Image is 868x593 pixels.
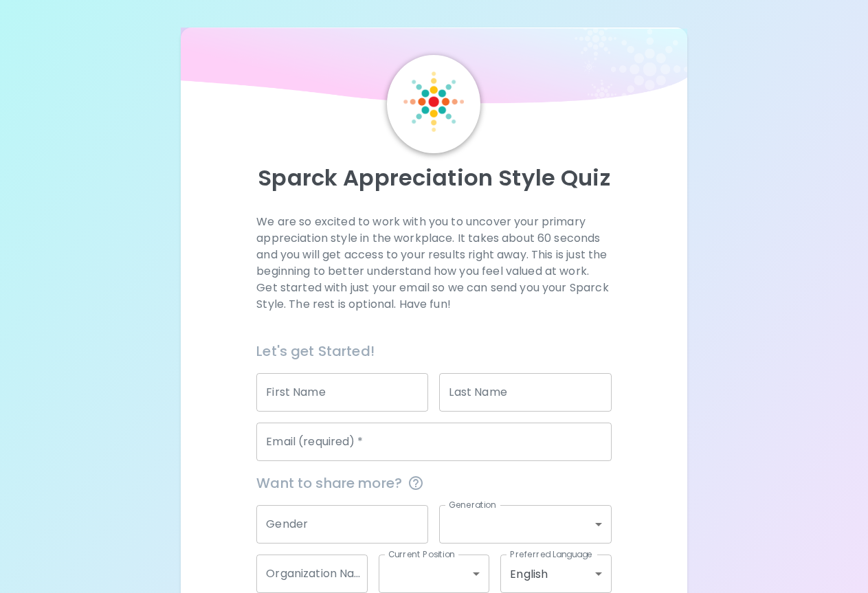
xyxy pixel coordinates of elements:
[408,475,424,491] svg: This information is completely confidential and only used for aggregated appreciation studies at ...
[256,472,612,494] span: Want to share more?
[510,548,592,560] label: Preferred Language
[449,499,496,511] label: Generation
[256,214,612,313] p: We are so excited to work with you to uncover your primary appreciation style in the workplace. I...
[388,548,455,560] label: Current Position
[403,71,464,132] img: Sparck Logo
[197,164,671,192] p: Sparck Appreciation Style Quiz
[181,27,687,110] img: wave
[500,555,612,593] div: English
[256,340,612,362] h6: Let's get Started!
